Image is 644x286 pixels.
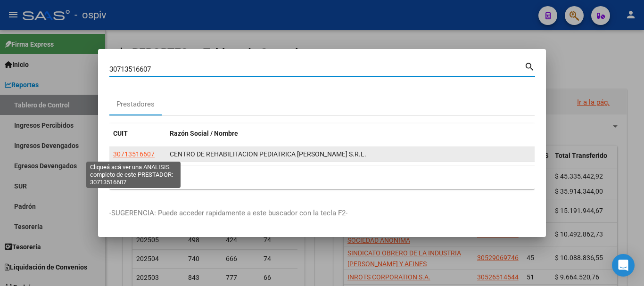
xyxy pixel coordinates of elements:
[113,130,128,137] span: CUIT
[109,165,535,189] div: 1 total
[109,123,166,144] datatable-header-cell: CUIT
[116,99,155,110] div: Prestadores
[113,150,155,158] span: 30713516607
[612,254,635,277] div: Open Intercom Messenger
[170,130,238,137] span: Razón Social / Nombre
[109,208,535,219] p: -SUGERENCIA: Puede acceder rapidamente a este buscador con la tecla F2-
[170,149,531,160] div: CENTRO DE REHABILITACION PEDIATRICA [PERSON_NAME] S.R.L.
[524,60,535,72] mat-icon: search
[166,123,535,144] datatable-header-cell: Razón Social / Nombre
